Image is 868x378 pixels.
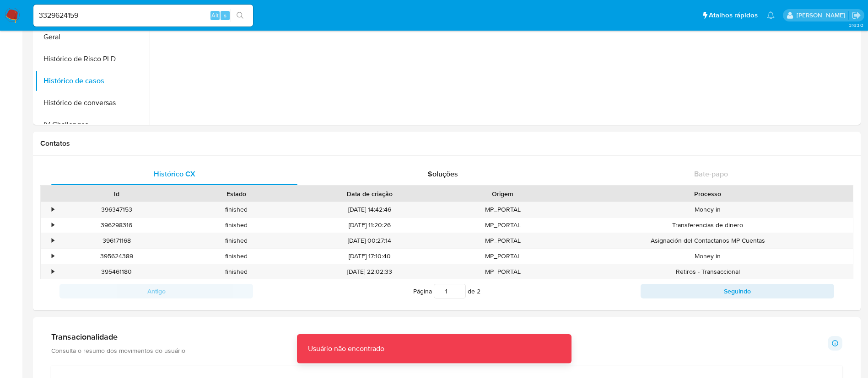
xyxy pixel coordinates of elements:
button: Geral [35,26,150,48]
div: Data de criação [303,189,437,198]
div: MP_PORTAL [443,202,563,217]
div: Retiros - Transaccional [563,264,853,279]
span: s [224,11,226,20]
div: 395624389 [57,249,177,264]
input: Pesquise usuários ou casos... [33,10,253,21]
div: finished [177,264,297,279]
span: Soluções [428,169,458,179]
div: MP_PORTAL [443,233,563,248]
span: Atalhos rápidos [709,11,758,20]
div: Origem [449,189,556,198]
div: finished [177,233,297,248]
button: search-icon [231,9,249,22]
div: [DATE] 11:20:26 [297,218,443,233]
div: Money in [563,249,853,264]
div: MP_PORTAL [443,249,563,264]
button: Histórico de casos [35,70,150,92]
div: Transferencias de dinero [563,218,853,233]
a: Notificações [767,11,775,19]
div: Asignación del Contactanos MP Cuentas [563,233,853,248]
div: finished [177,202,297,217]
span: Histórico CX [154,169,195,179]
button: Seguindo [641,284,834,298]
div: 396171168 [57,233,177,248]
div: Money in [563,202,853,217]
a: Sair [852,11,861,20]
span: 2 [477,287,480,296]
div: finished [177,218,297,233]
div: Processo [569,189,846,198]
button: Histórico de conversas [35,92,150,114]
button: Histórico de Risco PLD [35,48,150,70]
div: • [52,236,54,245]
button: Antigo [59,284,253,298]
span: Bate-papo [694,169,728,179]
div: • [52,267,54,276]
div: MP_PORTAL [443,264,563,279]
div: 396298316 [57,218,177,233]
span: 3.163.0 [849,21,863,29]
div: Estado [183,189,290,198]
span: Alt [211,11,219,20]
h1: Contatos [40,139,853,148]
div: [DATE] 22:02:33 [297,264,443,279]
p: Usuário não encontrado [297,334,395,363]
div: • [52,252,54,261]
div: finished [177,249,297,264]
div: [DATE] 00:27:14 [297,233,443,248]
button: IV Challenges [35,114,150,136]
div: Id [63,189,170,198]
div: 395461180 [57,264,177,279]
div: [DATE] 17:10:40 [297,249,443,264]
div: • [52,221,54,229]
div: MP_PORTAL [443,218,563,233]
span: Página de [413,284,480,298]
div: [DATE] 14:42:46 [297,202,443,217]
div: 396347153 [57,202,177,217]
p: adriano.brito@mercadolivre.com [797,11,848,20]
div: • [52,205,54,214]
